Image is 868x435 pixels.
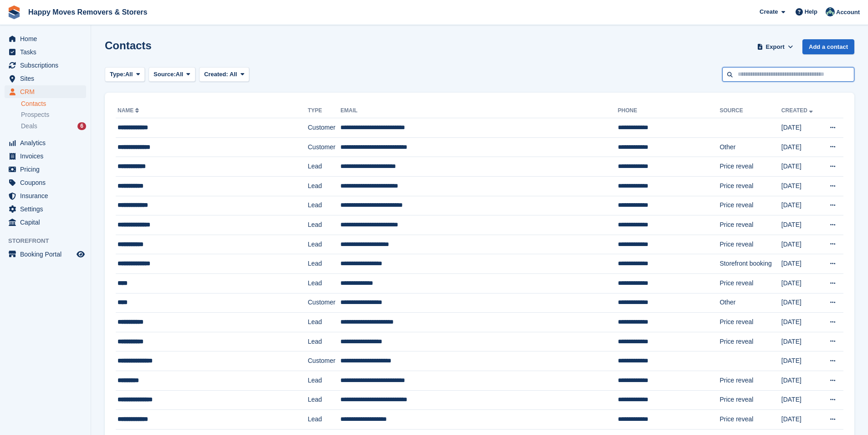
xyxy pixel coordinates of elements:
[719,273,781,293] td: Price reveal
[5,216,86,229] a: menu
[781,332,821,351] td: [DATE]
[20,32,75,45] span: Home
[308,273,340,293] td: Lead
[340,104,617,118] th: Email
[75,249,86,260] a: Preview store
[20,136,75,149] span: Analytics
[176,70,184,79] span: All
[781,137,821,157] td: [DATE]
[5,136,86,149] a: menu
[5,248,86,261] a: menu
[5,85,86,98] a: menu
[308,410,340,430] td: Lead
[149,67,195,82] button: Source: All
[5,59,86,72] a: menu
[7,5,21,19] img: stora-icon-8386f47178a22dfd0bd8f6a31ec36ba5ce8667c1dd55bd0f319d3a0aa187defe.svg
[308,371,340,390] td: Lead
[21,110,86,120] a: Prospects
[719,332,781,351] td: Price reveal
[308,196,340,215] td: Lead
[308,390,340,410] td: Lead
[125,70,133,79] span: All
[719,215,781,235] td: Price reveal
[781,254,821,274] td: [DATE]
[5,203,86,215] a: menu
[105,39,152,52] h1: Contacts
[719,371,781,390] td: Price reveal
[781,390,821,410] td: [DATE]
[781,273,821,293] td: [DATE]
[20,176,75,189] span: Coupons
[618,104,720,118] th: Phone
[20,189,75,202] span: Insurance
[20,216,75,229] span: Capital
[21,121,86,131] a: Deals 6
[719,254,781,274] td: Storefront booking
[802,39,854,54] a: Add a contact
[20,163,75,176] span: Pricing
[199,67,249,82] button: Created: All
[719,293,781,313] td: Other
[118,107,141,114] a: Name
[20,46,75,58] span: Tasks
[781,293,821,313] td: [DATE]
[719,196,781,215] td: Price reveal
[719,176,781,196] td: Price reveal
[760,7,778,16] span: Create
[20,150,75,162] span: Invoices
[5,150,86,162] a: menu
[204,71,228,78] span: Created:
[781,313,821,332] td: [DATE]
[20,203,75,215] span: Settings
[5,163,86,176] a: menu
[308,293,340,313] td: Customer
[308,118,340,138] td: Customer
[21,100,86,108] a: Contacts
[719,104,781,118] th: Source
[781,235,821,254] td: [DATE]
[5,189,86,202] a: menu
[781,371,821,390] td: [DATE]
[719,313,781,332] td: Price reveal
[805,7,817,16] span: Help
[308,137,340,157] td: Customer
[308,351,340,371] td: Customer
[781,196,821,215] td: [DATE]
[719,235,781,254] td: Price reveal
[308,332,340,351] td: Lead
[719,137,781,157] td: Other
[8,236,91,246] span: Storefront
[766,42,785,52] span: Export
[781,157,821,177] td: [DATE]
[105,67,145,82] button: Type: All
[20,72,75,85] span: Sites
[20,59,75,72] span: Subscriptions
[719,157,781,177] td: Price reveal
[77,122,86,130] div: 6
[230,71,237,78] span: All
[836,8,860,17] span: Account
[781,215,821,235] td: [DATE]
[25,5,151,20] a: Happy Moves Removers & Storers
[308,235,340,254] td: Lead
[781,410,821,430] td: [DATE]
[308,104,340,118] th: Type
[154,70,175,79] span: Source:
[308,157,340,177] td: Lead
[826,7,835,16] img: Admin
[5,72,86,85] a: menu
[781,351,821,371] td: [DATE]
[308,215,340,235] td: Lead
[21,122,37,131] span: Deals
[308,176,340,196] td: Lead
[20,248,75,261] span: Booking Portal
[719,410,781,430] td: Price reveal
[781,118,821,138] td: [DATE]
[20,85,75,98] span: CRM
[308,313,340,332] td: Lead
[781,176,821,196] td: [DATE]
[5,176,86,189] a: menu
[110,70,125,79] span: Type:
[21,110,49,119] span: Prospects
[755,39,795,54] button: Export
